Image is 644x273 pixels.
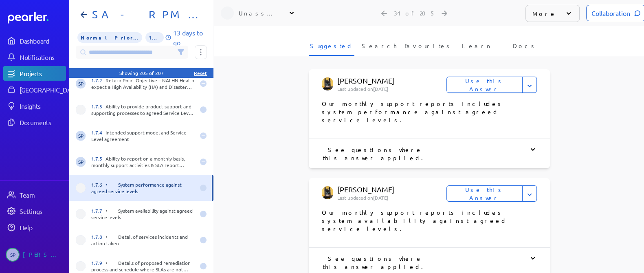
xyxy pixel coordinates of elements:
a: Documents [3,115,66,130]
span: Sarah Pendlebury [76,157,86,167]
span: Sarah Pendlebury [6,248,20,262]
div: Help [20,223,65,231]
p: Our monthly support reports includes system performance against agreed service levels. [322,99,537,124]
span: 1.7.7 [91,207,106,214]
div: Team [20,191,65,199]
a: SP[PERSON_NAME] [3,244,66,265]
div: Reset [194,70,207,76]
img: Tung Nguyen [322,77,334,90]
div: Return Point Objective – NALHN Health expect a High Availability (HA) and Disaster Recovery (DR) ... [91,77,195,90]
button: Expand [522,77,537,93]
div: [PERSON_NAME] [23,248,64,262]
div: Intended support model and Service Level agreement [91,129,195,142]
a: Dashboard [3,33,66,48]
button: Use this Answer [446,77,523,93]
span: 1.7.2 [91,77,106,84]
div: Ability to provide product support and supporting processes to agreed Service Level Agreements re... [91,103,195,116]
span: Priority [77,32,142,43]
div: • System performance against agreed service levels [91,181,195,194]
p: Last updated on [DATE] [337,86,446,92]
h1: SA - RPM - Part B1 [89,8,200,21]
div: • Details of proposed remediation process and schedule where SLAs are not achieved. [91,260,195,273]
button: Use this Answer [446,185,523,202]
p: [PERSON_NAME] [337,76,458,86]
div: 34 of 205 [394,9,435,17]
a: Projects [3,66,66,81]
div: Insights [20,102,65,110]
p: [PERSON_NAME] [337,185,458,194]
span: Favourites [404,42,452,55]
span: 1.7.3 [91,103,106,110]
div: See questions where this answer applied. [322,254,537,271]
div: Dashboard [20,37,65,45]
span: 1.7.5 [91,155,106,162]
span: Sarah Pendlebury [76,79,86,88]
div: Projects [20,69,65,77]
div: Showing 205 of 207 [119,70,164,76]
a: Insights [3,99,66,113]
div: • System availability against agreed service levels [91,207,195,220]
a: [GEOGRAPHIC_DATA] [3,82,66,97]
div: See questions where this answer applied. [322,145,537,162]
p: Our monthly support reports includes system availability against agreed service levels. [322,208,537,233]
span: 1.7.6 [91,181,106,188]
div: Settings [20,207,65,215]
div: • Detail of services incidents and action taken [91,233,195,247]
span: Search [362,42,397,55]
span: 1% of Questions Completed [145,32,164,43]
p: More [532,9,556,18]
button: Expand [522,185,537,202]
span: 1.7.8 [91,233,106,240]
span: 1.7.9 [91,260,106,266]
a: Settings [3,204,66,218]
p: Last updated on [DATE] [337,194,446,201]
span: 1.7.4 [91,129,106,136]
a: Team [3,187,66,202]
span: Learn [462,42,492,55]
span: Suggested [310,42,353,55]
div: Unassigned [239,9,279,17]
div: [GEOGRAPHIC_DATA] [20,86,80,94]
p: 13 days to go [173,28,207,47]
a: Help [3,220,66,235]
a: Notifications [3,50,66,64]
img: Tung Nguyen [322,186,334,199]
div: Notifications [20,53,65,61]
a: Dashboard [8,12,66,24]
div: Documents [20,118,65,126]
span: Sarah Pendlebury [76,131,86,141]
div: Ability to report on a monthly basis, monthly support activities & SLA report detailing: [91,155,195,168]
span: Docs [513,42,537,55]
